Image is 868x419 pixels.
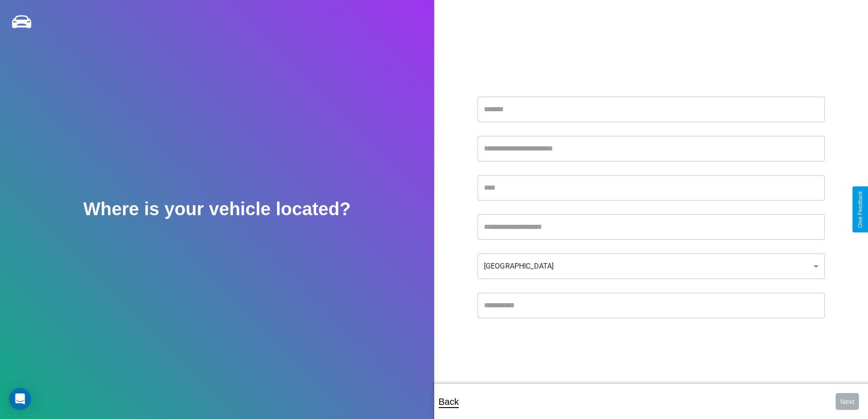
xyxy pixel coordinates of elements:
[857,191,863,228] div: Give Feedback
[836,393,859,410] button: Next
[83,199,351,219] h2: Where is your vehicle located?
[439,393,459,410] p: Back
[478,253,825,279] div: [GEOGRAPHIC_DATA]
[9,388,31,410] div: Open Intercom Messenger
